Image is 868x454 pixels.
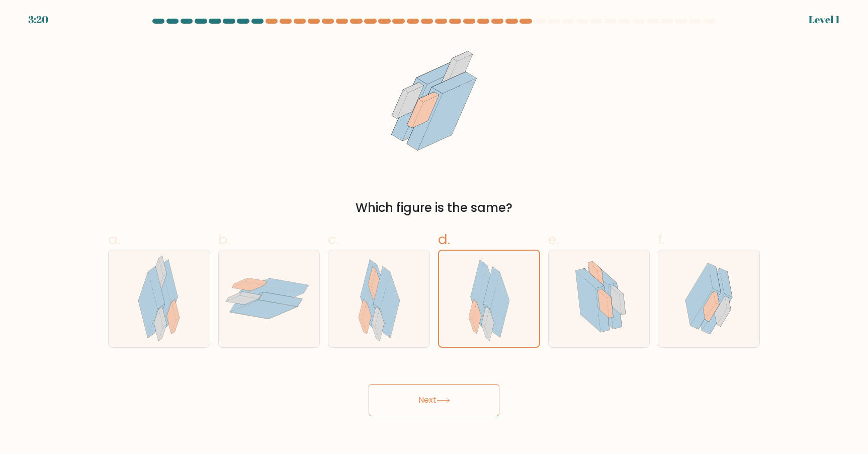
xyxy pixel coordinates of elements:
[114,199,754,217] div: Which figure is the same?
[438,230,450,249] span: d.
[218,230,230,249] span: b.
[809,12,840,27] div: Level 1
[658,230,665,249] span: f.
[548,230,559,249] span: e.
[108,230,120,249] span: a.
[328,230,339,249] span: c.
[28,12,48,27] div: 3:20
[369,384,499,416] button: Next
